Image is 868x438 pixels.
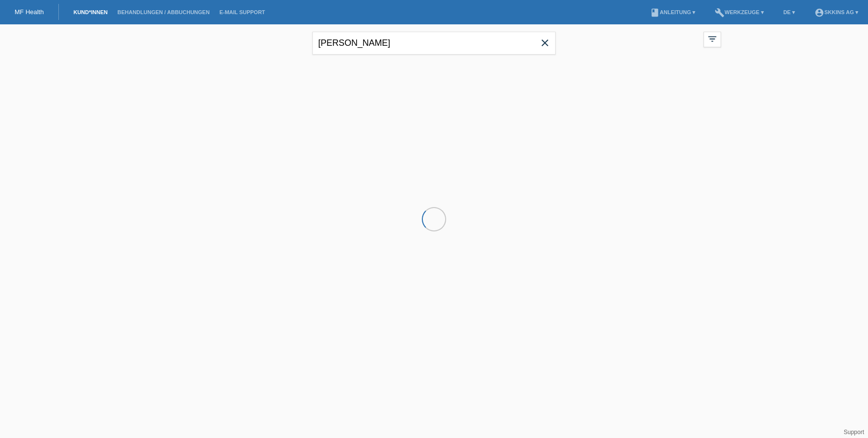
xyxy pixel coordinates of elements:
a: account_circleSKKINS AG ▾ [810,9,863,15]
a: buildWerkzeuge ▾ [710,9,769,15]
a: Kund*innen [69,9,112,15]
a: bookAnleitung ▾ [645,9,700,15]
a: MF Health [15,8,44,16]
i: account_circle [814,8,824,18]
i: build [715,8,724,18]
a: DE ▾ [778,9,800,15]
a: Support [844,429,864,436]
input: Suche... [312,32,556,55]
i: book [650,8,660,18]
a: E-Mail Support [215,9,270,15]
i: close [539,37,551,49]
i: filter_list [707,34,718,44]
a: Behandlungen / Abbuchungen [112,9,215,15]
